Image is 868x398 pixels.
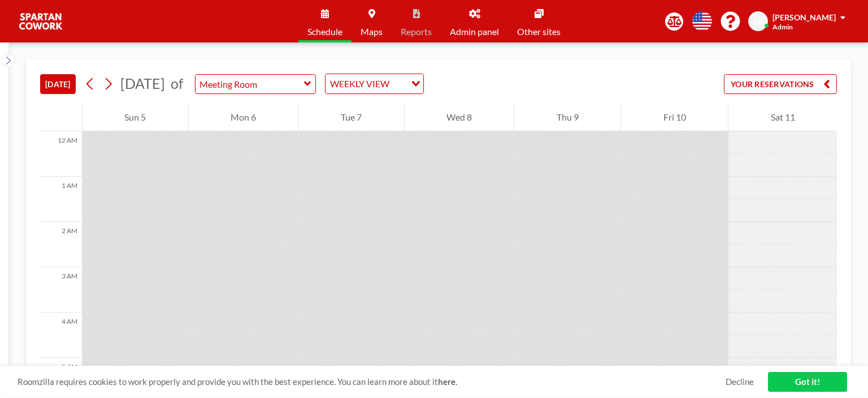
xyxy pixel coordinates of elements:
[189,103,298,131] div: Mon 6
[393,76,405,91] input: Search for option
[171,75,183,92] span: of
[40,74,76,94] button: [DATE]
[726,376,754,387] a: Decline
[40,313,82,358] div: 4 AM
[772,12,836,22] span: [PERSON_NAME]
[438,376,457,387] a: here.
[325,74,423,93] div: Search for option
[40,267,82,313] div: 3 AM
[83,103,188,131] div: Sun 5
[768,372,847,392] a: Got it!
[40,222,82,267] div: 2 AM
[728,103,837,131] div: Sat 11
[405,103,514,131] div: Wed 8
[753,16,763,27] span: SB
[724,74,837,94] button: YOUR RESERVATIONS
[514,103,620,131] div: Thu 9
[772,23,793,31] span: Admin
[299,103,404,131] div: Tue 7
[307,27,342,36] span: Schedule
[18,10,63,33] img: organization-logo
[401,27,432,36] span: Reports
[450,27,499,36] span: Admin panel
[40,131,82,177] div: 12 AM
[40,177,82,222] div: 1 AM
[361,27,383,36] span: Maps
[18,376,726,387] span: Roomzilla requires cookies to work properly and provide you with the best experience. You can lea...
[328,76,392,91] span: WEEKLY VIEW
[621,103,728,131] div: Fri 10
[196,75,304,93] input: Meeting Room
[517,27,561,36] span: Other sites
[120,75,165,92] span: [DATE]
